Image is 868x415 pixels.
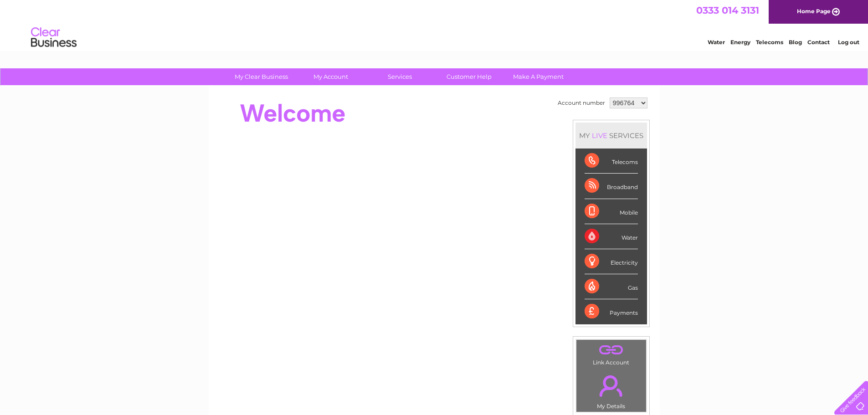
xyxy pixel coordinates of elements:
[585,199,638,224] div: Mobile
[579,342,644,358] a: .
[838,39,859,46] a: Log out
[789,39,802,46] a: Blog
[708,39,725,46] a: Water
[31,24,77,51] img: logo.png
[293,68,368,85] a: My Account
[579,370,644,402] a: .
[576,339,647,368] td: Link Account
[585,174,638,199] div: Broadband
[696,5,759,16] a: 0333 014 3131
[585,224,638,249] div: Water
[224,68,299,85] a: My Clear Business
[501,68,576,85] a: Make A Payment
[756,39,783,46] a: Telecoms
[585,299,638,324] div: Payments
[219,5,650,44] div: Clear Business is a trading name of Verastar Limited (registered in [GEOGRAPHIC_DATA] No. 3667643...
[576,368,647,412] td: My Details
[575,123,647,149] div: MY SERVICES
[585,249,638,274] div: Electricity
[585,149,638,174] div: Telecoms
[555,95,607,111] td: Account number
[585,274,638,299] div: Gas
[807,39,830,46] a: Contact
[590,131,609,140] div: LIVE
[362,68,437,85] a: Services
[431,68,507,85] a: Customer Help
[730,39,750,46] a: Energy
